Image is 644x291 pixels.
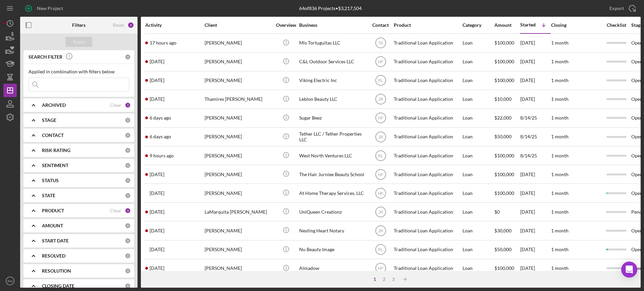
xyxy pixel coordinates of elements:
[299,109,366,127] div: Sugar Beez
[299,128,366,146] div: Tether LLC / Tether Properties LLC
[551,228,569,233] time: 1 month
[273,22,299,28] div: Overview
[378,153,383,158] text: RL
[205,260,272,277] div: [PERSON_NAME]
[394,72,461,89] div: Traditional Loan Application
[520,203,550,221] div: [DATE]
[205,203,272,221] div: LaMarquita [PERSON_NAME]
[150,247,164,252] time: 2025-08-08 16:17
[463,203,494,221] div: Loan
[368,22,393,28] div: Contact
[8,279,13,283] text: RM
[379,277,389,282] div: 2
[520,222,550,239] div: [DATE]
[494,165,520,183] div: $100,000
[551,59,569,64] time: 1 month
[125,253,131,259] div: 0
[394,109,461,127] div: Traditional Loan Application
[378,135,383,139] text: JR
[150,153,174,158] time: 2025-08-20 04:08
[520,241,550,259] div: [DATE]
[125,132,131,138] div: 0
[551,115,569,121] time: 1 month
[389,277,398,282] div: 3
[72,22,86,28] b: Filters
[125,193,131,199] div: 0
[205,128,272,146] div: [PERSON_NAME]
[145,22,204,28] div: Activity
[150,134,171,139] time: 2025-08-14 21:06
[42,163,68,168] b: SENTIMENT
[494,53,520,71] div: $100,000
[29,69,129,74] div: Applied in combination with filters below
[463,147,494,164] div: Loan
[463,241,494,259] div: Loan
[205,184,272,202] div: [PERSON_NAME]
[394,184,461,202] div: Traditional Loan Application
[42,208,64,213] b: PRODUCT
[37,2,63,15] div: New Project
[551,40,569,46] time: 1 month
[520,147,550,164] div: 8/14/25
[494,147,520,164] div: $100,000
[299,241,366,259] div: Nu Beauty Image
[299,222,366,239] div: Nesting Heart Notary
[205,72,272,89] div: [PERSON_NAME]
[205,147,272,164] div: [PERSON_NAME]
[520,22,536,27] div: Started
[520,72,550,89] div: [DATE]
[150,96,164,102] time: 2025-08-15 21:09
[299,22,366,28] div: Business
[299,53,366,71] div: C&L Outdoor Services LLC
[125,54,131,60] div: 0
[394,222,461,239] div: Traditional Loan Application
[520,184,550,202] div: [DATE]
[520,53,550,71] div: [DATE]
[551,209,569,215] time: 1 month
[551,246,569,252] time: 1 month
[378,97,383,102] text: JR
[42,268,71,274] b: RESOLUTION
[378,41,383,46] text: TK
[551,190,569,196] time: 1 month
[621,262,637,278] div: Open Intercom Messenger
[125,238,131,244] div: 0
[520,90,550,108] div: [DATE]
[463,72,494,89] div: Loan
[378,247,383,252] text: RL
[299,6,362,11] div: 64 of 836 Projects • $3,217,504
[551,153,569,158] time: 1 month
[205,109,272,127] div: [PERSON_NAME]
[299,184,366,202] div: At Home Therapy Services, LLC
[127,22,134,28] div: 2
[3,274,17,288] button: RM
[520,109,550,127] div: 8/14/25
[394,260,461,277] div: Traditional Loan Application
[520,165,550,183] div: [DATE]
[551,265,569,271] time: 1 month
[551,77,569,83] time: 1 month
[494,241,520,259] div: $50,000
[205,165,272,183] div: [PERSON_NAME]
[520,260,550,277] div: [DATE]
[394,22,461,28] div: Product
[125,147,131,153] div: 0
[125,162,131,168] div: 0
[551,22,601,28] div: Closing
[463,34,494,52] div: Loan
[463,90,494,108] div: Loan
[150,209,164,215] time: 2025-08-12 21:00
[394,165,461,183] div: Traditional Loan Application
[394,147,461,164] div: Traditional Loan Application
[520,34,550,52] div: [DATE]
[378,116,383,121] text: HF
[125,283,131,289] div: 0
[609,2,624,15] div: Export
[299,203,366,221] div: UniQueen Creationz
[42,102,66,108] b: ARCHIVED
[394,53,461,71] div: Traditional Loan Application
[394,90,461,108] div: Traditional Loan Application
[125,223,131,229] div: 0
[150,78,164,83] time: 2025-08-18 19:26
[378,229,383,233] text: JR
